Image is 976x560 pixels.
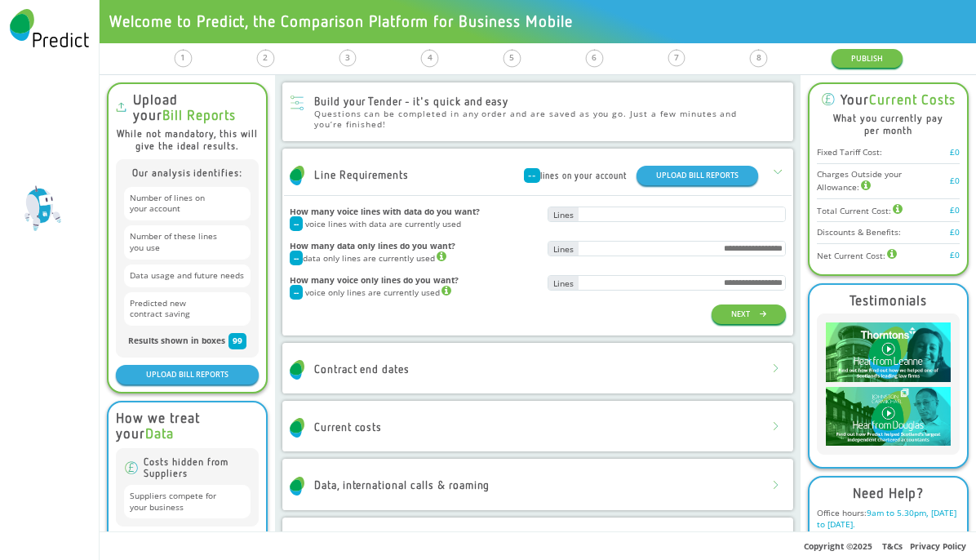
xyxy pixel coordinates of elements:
[314,481,490,491] div: Data, international calls & roaming
[290,418,304,438] img: Predict Mobile
[950,250,960,261] div: £0
[592,50,597,65] div: 6
[233,336,242,347] span: 99
[116,365,259,384] button: UPLOAD BILL REPORTS
[162,106,237,123] b: Bill Reports
[116,410,259,441] div: How we treat your
[853,485,925,500] div: Need Help?
[524,168,627,183] div: lines on your account
[637,166,758,184] button: UPLOAD BILL REPORTS
[817,227,901,238] div: Discounts & Benefits:
[124,225,251,260] div: Number of these lines you use
[116,128,259,152] div: While not mandatory, this will give the ideal results.
[290,251,538,265] div: data only lines are currently used
[314,423,382,433] div: Current costs
[509,50,514,65] div: 5
[128,336,225,347] span: Results shown in boxes
[841,91,955,107] div: Your
[124,456,251,480] div: Costs hidden from Suppliers
[428,50,433,65] div: 4
[180,50,185,65] div: 1
[817,169,950,193] div: Charges Outside your Allowance:
[882,540,903,552] a: T&Cs
[910,540,966,552] a: Privacy Policy
[528,171,536,180] span: --
[345,50,350,65] div: 3
[133,91,259,122] div: Upload your
[290,216,538,231] div: voice lines with data are currently used
[290,477,304,496] img: Predict Mobile
[950,205,960,216] div: £0
[869,91,955,108] b: Current Costs
[124,264,251,287] div: Data usage and future needs
[826,387,952,447] img: Douglas-play-2.jpg
[124,485,251,519] div: Suppliers compete for your business
[290,360,304,380] img: Predict Mobile
[290,207,538,216] h4: How many voice lines with data do you want?
[124,167,251,179] div: Our analysis identifies:
[850,292,928,308] div: Testimonials
[145,424,174,442] b: Data
[100,531,976,560] div: Copyright © 2025
[817,147,882,158] div: Fixed Tariff Cost:
[314,109,786,131] div: Questions can be completed in any order and are saved as you go. Just a few minutes and you’re fi...
[294,219,299,229] span: --
[314,96,786,109] div: Build your Tender - it's quick and easy
[294,253,299,263] span: --
[950,176,960,187] div: £0
[832,49,903,68] button: PUBLISH
[124,187,251,221] div: Number of lines on your account
[314,365,410,375] div: Contract end dates
[290,285,538,300] div: voice only lines are currently used
[756,50,761,65] div: 8
[817,204,903,217] div: Total Current Cost:
[950,147,960,158] div: £0
[290,275,538,285] h4: How many voice only lines do you want?
[290,241,538,251] h4: How many data only lines do you want?
[294,287,299,297] span: --
[817,113,960,136] div: What you currently pay per month
[950,227,960,238] div: £0
[817,249,897,262] div: Net Current Cost:
[674,50,679,65] div: 7
[124,292,251,327] div: Predicted new contract saving
[712,304,786,323] button: NEXT
[263,50,268,65] div: 2
[826,322,952,382] img: Leanne-play-2.jpg
[817,508,960,531] div: Office hours:
[817,507,956,530] span: 9am to 5.30pm, [DATE] to [DATE].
